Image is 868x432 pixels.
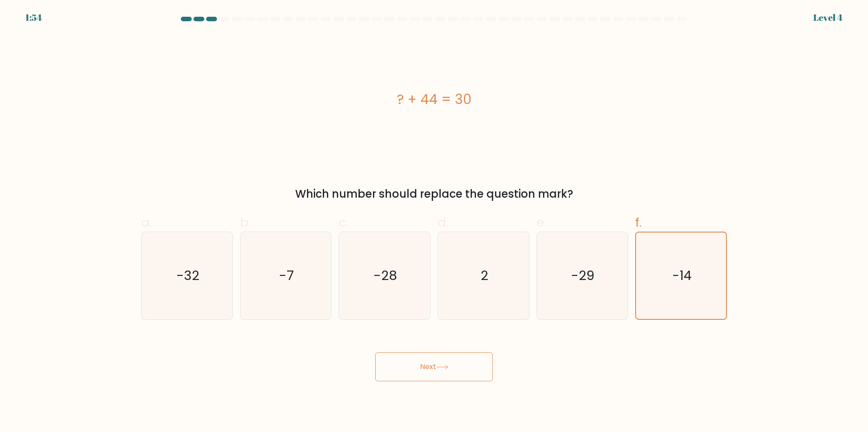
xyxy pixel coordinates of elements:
text: -32 [176,266,199,285]
div: 1:54 [25,11,42,24]
span: a. [141,214,152,231]
text: 2 [481,266,488,285]
div: Level 4 [813,11,843,24]
div: ? + 44 = 30 [141,89,727,109]
text: -29 [571,266,595,285]
span: f. [635,214,642,231]
div: Which number should replace the question mark? [146,186,722,202]
text: -14 [672,266,692,285]
span: e. [537,214,547,231]
span: c. [339,214,349,231]
button: Next [375,352,493,381]
text: -28 [374,266,397,285]
text: -7 [279,266,294,285]
span: d. [438,214,448,231]
span: b. [240,214,251,231]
